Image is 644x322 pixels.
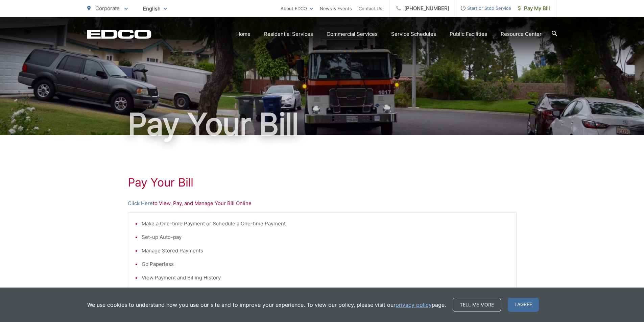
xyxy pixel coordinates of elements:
[95,5,120,11] span: Corporate
[327,30,378,38] a: Commercial Services
[142,233,509,241] li: Set-up Auto-pay
[142,260,509,268] li: Go Paperless
[128,199,517,207] p: to View, Pay, and Manage Your Bill Online
[142,247,509,255] li: Manage Stored Payments
[264,30,313,38] a: Residential Services
[501,30,542,38] a: Resource Center
[128,199,153,207] a: Click Here
[396,301,432,309] a: privacy policy
[359,4,382,13] a: Contact Us
[518,4,550,13] span: Pay My Bill
[142,274,509,282] li: View Payment and Billing History
[450,30,487,38] a: Public Facilities
[87,301,446,309] p: We use cookies to understand how you use our site and to improve your experience. To view our pol...
[138,3,172,15] span: English
[87,107,557,141] h1: Pay Your Bill
[142,220,509,228] li: Make a One-time Payment or Schedule a One-time Payment
[87,29,151,39] a: EDCD logo. Return to the homepage.
[453,298,501,312] a: Tell me more
[508,298,539,312] span: I agree
[236,30,251,38] a: Home
[391,30,436,38] a: Service Schedules
[320,4,352,13] a: News & Events
[128,176,517,189] h1: Pay Your Bill
[281,4,313,13] a: About EDCO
